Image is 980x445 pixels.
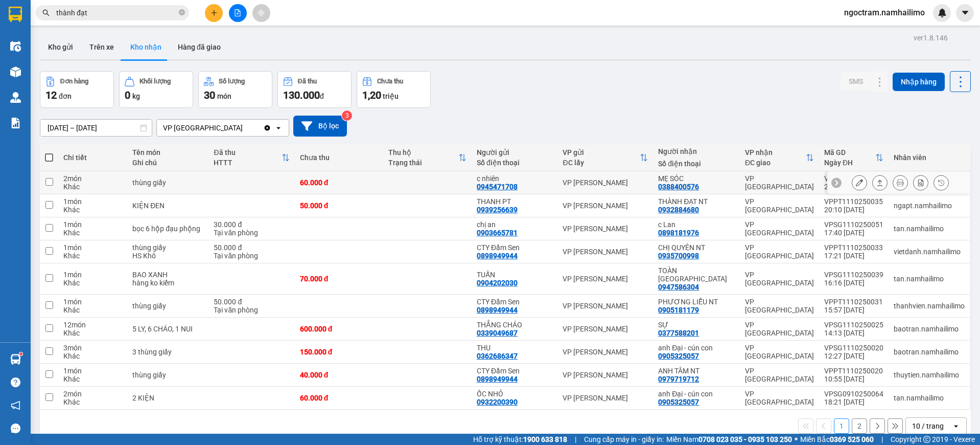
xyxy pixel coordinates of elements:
div: 0339049687 [477,329,518,337]
div: 50.000 đ [214,298,289,306]
th: Toggle SortBy [208,144,294,171]
div: Đã thu [214,148,281,157]
div: Khác [63,229,122,237]
div: 23:46 [DATE] [824,183,883,191]
span: close-circle [179,9,185,15]
div: chị an [477,220,552,229]
div: 0362686347 [477,352,518,360]
div: 17:40 [DATE] [824,229,883,237]
span: file-add [234,9,241,16]
div: 0898949944 [477,252,518,260]
div: ỐC NHỎ [477,390,552,398]
div: thùng giấy [132,179,203,187]
span: món [217,92,231,100]
sup: 1 [19,352,22,355]
span: | [575,434,576,445]
span: copyright [923,436,930,443]
div: Tên món [132,148,203,157]
input: Tìm tên, số ĐT hoặc mã đơn [56,7,177,18]
span: caret-down [961,8,970,17]
th: Toggle SortBy [557,144,653,171]
img: icon-new-feature [938,8,947,17]
span: question-circle [11,377,20,387]
div: THANH PT [477,197,552,206]
div: 2 món [63,390,122,398]
div: thùng giấy [132,243,203,252]
img: solution-icon [10,118,21,128]
div: 0947586304 [658,283,699,291]
div: Khác [63,206,122,214]
div: ANH TÂM NT [658,367,735,375]
div: 0388400576 [658,183,699,191]
div: BAO XANH [132,271,203,279]
span: aim [258,9,265,16]
div: ver 1.8.146 [914,32,948,43]
button: Hàng đã giao [170,35,229,59]
span: message [11,424,20,433]
div: ĐC lấy [563,159,640,167]
div: 0905181179 [658,306,699,314]
div: VPPT1110250038 [824,174,883,183]
div: THẮNG CHÁO [477,321,552,329]
span: ⚪️ [795,437,798,441]
div: Người gửi [477,148,552,157]
div: 0979719712 [658,375,699,383]
div: VP [GEOGRAPHIC_DATA] [745,321,814,337]
div: 0905325057 [658,398,699,406]
strong: 0369 525 060 [830,435,874,443]
div: hàng ko kiểm [132,279,203,287]
div: 0898181976 [658,229,699,237]
div: anh Đại - cún con [658,344,735,352]
strong: 0708 023 035 - 0935 103 250 [698,435,792,443]
div: SỰ [658,321,735,329]
div: 1 món [63,367,122,375]
div: 3 thùng giấy [132,348,203,356]
div: 17:21 [DATE] [824,252,883,260]
div: 0939256639 [477,206,518,214]
div: CTY Đầm Sen [477,367,552,375]
div: Tại văn phòng [214,229,289,237]
div: VP [GEOGRAPHIC_DATA] [745,271,814,287]
div: 1 món [63,298,122,306]
span: 1,20 [362,89,381,101]
div: 0935700998 [658,252,699,260]
div: Chưa thu [300,153,378,162]
button: caret-down [956,4,974,22]
div: VP [GEOGRAPHIC_DATA] [745,367,814,383]
span: kg [132,92,140,100]
div: VPPT1110250020 [824,367,883,375]
div: VP [GEOGRAPHIC_DATA] [745,220,814,237]
div: anh Đại - cún con [658,390,735,398]
div: bọc 6 hộp đạu phộng [132,225,203,233]
div: Nhân viên [894,153,965,162]
div: Số điện thoại [477,159,552,167]
div: Chi tiết [63,153,122,162]
div: 70.000 đ [300,275,378,283]
span: Miền Bắc [800,434,874,445]
div: VP [GEOGRAPHIC_DATA] [745,243,814,260]
div: TOÀN THÁP BÀ NT [658,266,735,283]
button: Nhập hàng [893,73,945,91]
div: 0905325057 [658,352,699,360]
div: VP [PERSON_NAME] [563,371,648,379]
div: Số lượng [219,78,245,85]
div: ngapt.namhailimo [894,202,965,210]
div: MẸ SÓC [658,174,735,183]
div: 10:55 [DATE] [824,375,883,383]
div: 150.000 đ [300,348,378,356]
span: | [881,434,883,445]
button: Đơn hàng12đơn [40,71,114,108]
span: search [42,9,50,16]
div: CHỊ QUYÊN NT [658,243,735,252]
div: Khác [63,252,122,260]
button: Số lượng30món [198,71,272,108]
div: CTY Đầm Sen [477,298,552,306]
div: VP gửi [563,148,640,157]
div: VP [PERSON_NAME] [563,202,648,210]
button: Kho nhận [122,35,170,59]
div: 1 món [63,220,122,229]
div: Đơn hàng [60,78,88,85]
button: Trên xe [81,35,122,59]
div: Trạng thái [388,159,458,167]
div: VP [GEOGRAPHIC_DATA] [745,344,814,360]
